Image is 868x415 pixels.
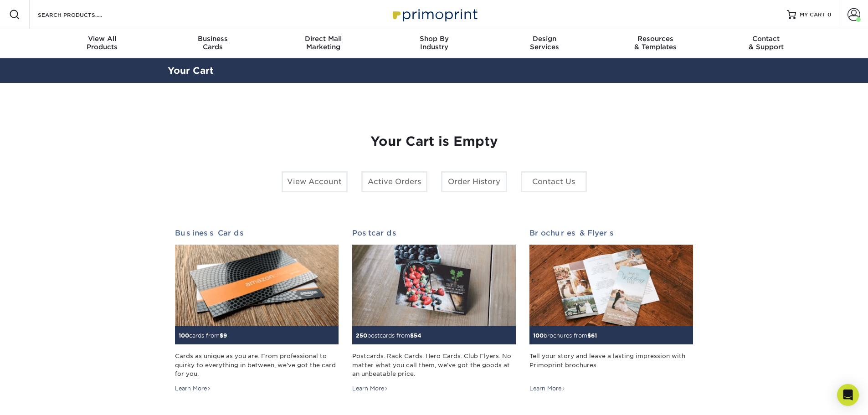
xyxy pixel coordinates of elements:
[600,29,711,58] a: Resources& Templates
[489,35,600,51] div: Services
[489,29,600,58] a: DesignServices
[352,229,516,393] a: Postcards 250postcards from$54 Postcards. Rack Cards. Hero Cards. Club Flyers. No matter what you...
[587,332,591,339] span: $
[379,35,489,43] span: Shop By
[179,332,189,339] span: 100
[157,35,268,43] span: Business
[179,332,227,339] small: cards from
[47,35,158,51] div: Products
[441,171,507,192] a: Order History
[268,35,379,43] span: Direct Mail
[157,29,268,58] a: BusinessCards
[352,352,516,378] div: Postcards. Rack Cards. Hero Cards. Club Flyers. No matter what you call them, we've got the goods...
[47,35,158,43] span: View All
[157,35,268,51] div: Cards
[175,352,339,378] div: Cards as unique as you are. From professional to quirky to everything in between, we've got the c...
[489,35,600,43] span: Design
[529,384,565,393] div: Learn More
[600,35,711,51] div: & Templates
[175,134,693,149] h1: Your Cart is Empty
[711,35,822,51] div: & Support
[223,332,227,339] span: 9
[379,35,489,51] div: Industry
[220,332,223,339] span: $
[591,332,597,339] span: 61
[533,332,544,339] span: 100
[47,29,158,58] a: View AllProducts
[529,229,693,237] h2: Brochures & Flyers
[521,171,587,192] a: Contact Us
[711,35,822,43] span: Contact
[379,29,489,58] a: Shop ByIndustry
[600,35,711,43] span: Resources
[533,332,597,339] small: brochures from
[268,29,379,58] a: Direct MailMarketing
[352,245,516,327] img: Postcards
[800,11,826,19] span: MY CART
[356,332,367,339] span: 250
[529,245,693,327] img: Brochures & Flyers
[352,384,388,393] div: Learn More
[268,35,379,51] div: Marketing
[175,245,339,327] img: Business Cards
[37,9,126,20] input: SEARCH PRODUCTS.....
[175,229,339,237] h2: Business Cards
[529,352,693,378] div: Tell your story and leave a lasting impression with Primoprint brochures.
[529,229,693,393] a: Brochures & Flyers 100brochures from$61 Tell your story and leave a lasting impression with Primo...
[168,65,214,76] a: Your Cart
[282,171,348,192] a: View Account
[389,5,480,24] img: Primoprint
[175,229,339,393] a: Business Cards 100cards from$9 Cards as unique as you are. From professional to quirky to everyth...
[827,11,832,18] span: 0
[356,332,421,339] small: postcards from
[361,171,427,192] a: Active Orders
[711,29,822,58] a: Contact& Support
[837,384,859,406] div: Open Intercom Messenger
[410,332,414,339] span: $
[414,332,421,339] span: 54
[352,229,516,237] h2: Postcards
